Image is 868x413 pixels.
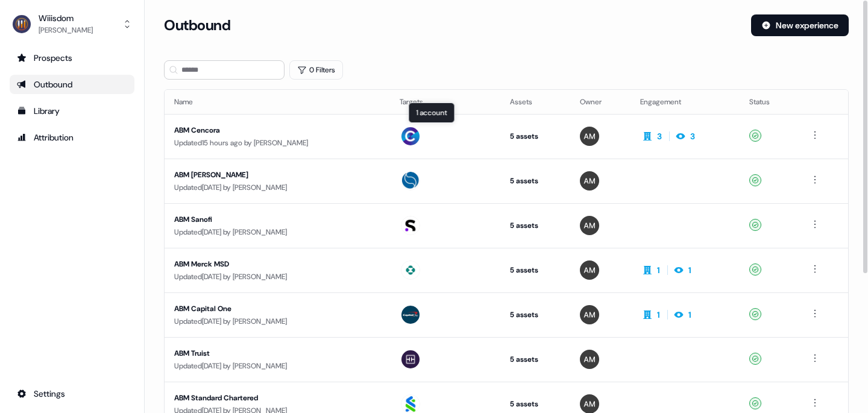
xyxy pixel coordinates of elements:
[580,171,599,191] img: Ailsa
[174,213,380,225] div: ABM Sanofi
[10,48,134,68] a: Go to prospects
[174,226,380,238] div: Updated [DATE] by [PERSON_NAME]
[500,90,570,114] th: Assets
[289,60,343,80] button: 0 Filters
[174,303,380,315] div: ABM Capital One
[510,219,561,232] div: 5 assets
[510,398,561,410] div: 5 assets
[17,131,127,143] div: Attribution
[510,130,561,142] div: 5 assets
[510,353,561,365] div: 5 assets
[17,78,127,90] div: Outbound
[510,309,561,321] div: 5 assets
[751,14,849,36] button: New experience
[657,309,660,321] div: 1
[10,10,134,39] button: Wiiisdom[PERSON_NAME]
[580,305,599,324] img: Ailsa
[390,90,500,114] th: Targets
[17,388,127,400] div: Settings
[580,350,599,369] img: Ailsa
[10,128,134,147] a: Go to attribution
[174,392,380,404] div: ABM Standard Chartered
[570,90,631,114] th: Owner
[580,260,599,280] img: Ailsa
[580,127,599,146] img: Ailsa
[17,105,127,117] div: Library
[39,24,93,36] div: [PERSON_NAME]
[174,169,380,181] div: ABM [PERSON_NAME]
[164,16,230,34] h3: Outbound
[688,309,691,321] div: 1
[174,315,380,327] div: Updated [DATE] by [PERSON_NAME]
[657,264,660,276] div: 1
[17,52,127,64] div: Prospects
[631,90,740,114] th: Engagement
[174,124,380,136] div: ABM Cencora
[510,175,561,187] div: 5 assets
[10,101,134,121] a: Go to templates
[510,264,561,276] div: 5 assets
[174,347,380,359] div: ABM Truist
[39,12,93,24] div: Wiiisdom
[174,137,380,149] div: Updated 15 hours ago by [PERSON_NAME]
[174,271,380,283] div: Updated [DATE] by [PERSON_NAME]
[657,130,662,142] div: 3
[165,90,390,114] th: Name
[10,75,134,94] a: Go to outbound experience
[409,102,455,123] div: 1 account
[580,216,599,235] img: Ailsa
[10,384,134,403] a: Go to integrations
[740,90,798,114] th: Status
[174,360,380,372] div: Updated [DATE] by [PERSON_NAME]
[690,130,695,142] div: 3
[174,181,380,194] div: Updated [DATE] by [PERSON_NAME]
[688,264,691,276] div: 1
[174,258,380,270] div: ABM Merck MSD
